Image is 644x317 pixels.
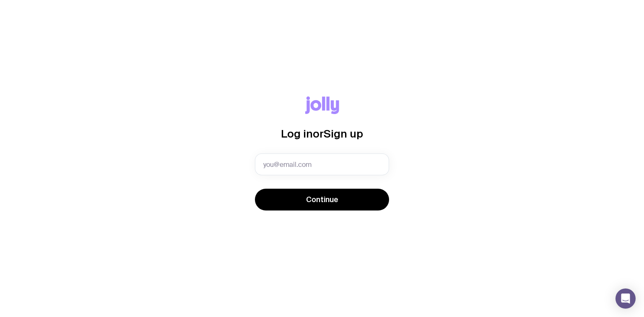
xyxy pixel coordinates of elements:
input: you@email.com [255,153,389,175]
span: Sign up [324,127,363,140]
span: Log in [281,127,313,140]
span: Continue [306,195,338,205]
span: or [313,127,324,140]
button: Continue [255,189,389,210]
div: Open Intercom Messenger [615,288,636,309]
